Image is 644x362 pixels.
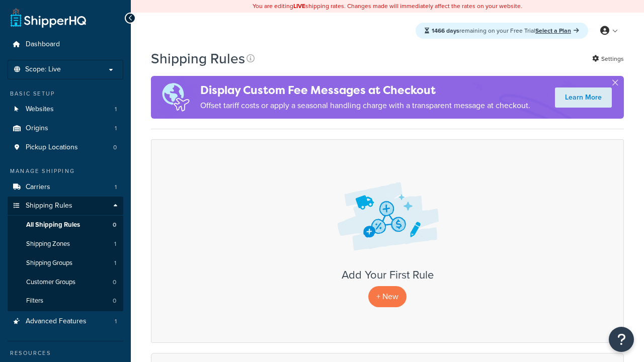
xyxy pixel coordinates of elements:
[26,221,80,229] span: All Shipping Rules
[113,143,117,152] span: 0
[25,65,61,74] span: Scope: Live
[8,35,123,54] a: Dashboard
[416,23,588,39] div: remaining on your Free Trial
[8,100,123,119] li: Websites
[8,197,123,215] a: Shipping Rules
[115,183,117,192] span: 1
[8,235,123,253] li: Shipping Zones
[368,286,407,307] p: + New
[8,235,123,253] a: Shipping Zones 1
[8,119,123,138] a: Origins 1
[8,292,123,310] li: Filters
[8,312,123,331] li: Advanced Features
[113,278,116,287] span: 0
[8,138,123,157] a: Pickup Locations 0
[26,40,60,49] span: Dashboard
[535,26,579,35] a: Select a Plan
[8,292,123,310] a: Filters 0
[114,240,116,248] span: 1
[162,269,613,281] h3: Add Your First Rule
[26,124,48,133] span: Origins
[26,278,75,287] span: Customer Groups
[8,119,123,138] li: Origins
[8,138,123,157] li: Pickup Locations
[26,317,87,326] span: Advanced Features
[8,312,123,331] a: Advanced Features 1
[26,143,78,152] span: Pickup Locations
[113,221,116,229] span: 0
[8,89,123,98] div: Basic Setup
[8,254,123,273] li: Shipping Groups
[609,327,634,352] button: Open Resource Center
[26,183,50,192] span: Carriers
[200,82,530,99] h4: Display Custom Fee Messages at Checkout
[115,105,117,114] span: 1
[8,216,123,234] li: All Shipping Rules
[8,254,123,273] a: Shipping Groups 1
[200,99,530,113] p: Offset tariff costs or apply a seasonal handling charge with a transparent message at checkout.
[8,273,123,292] a: Customer Groups 0
[555,87,612,108] a: Learn More
[151,49,245,68] h1: Shipping Rules
[8,178,123,197] li: Carriers
[11,8,86,28] a: ShipperHQ Home
[114,259,116,267] span: 1
[151,76,200,119] img: duties-banner-06bc72dcb5fe05cb3f9472aba00be2ae8eb53ab6f0d8bb03d382ba314ac3c341.png
[8,197,123,311] li: Shipping Rules
[8,216,123,234] a: All Shipping Rules 0
[26,202,72,210] span: Shipping Rules
[26,297,43,305] span: Filters
[26,259,72,267] span: Shipping Groups
[26,105,54,114] span: Websites
[432,26,459,35] strong: 1466 days
[115,317,117,326] span: 1
[592,52,624,66] a: Settings
[8,273,123,292] li: Customer Groups
[293,2,305,11] b: LIVE
[8,167,123,175] div: Manage Shipping
[8,100,123,119] a: Websites 1
[113,297,116,305] span: 0
[26,240,70,248] span: Shipping Zones
[8,349,123,357] div: Resources
[8,178,123,197] a: Carriers 1
[115,124,117,133] span: 1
